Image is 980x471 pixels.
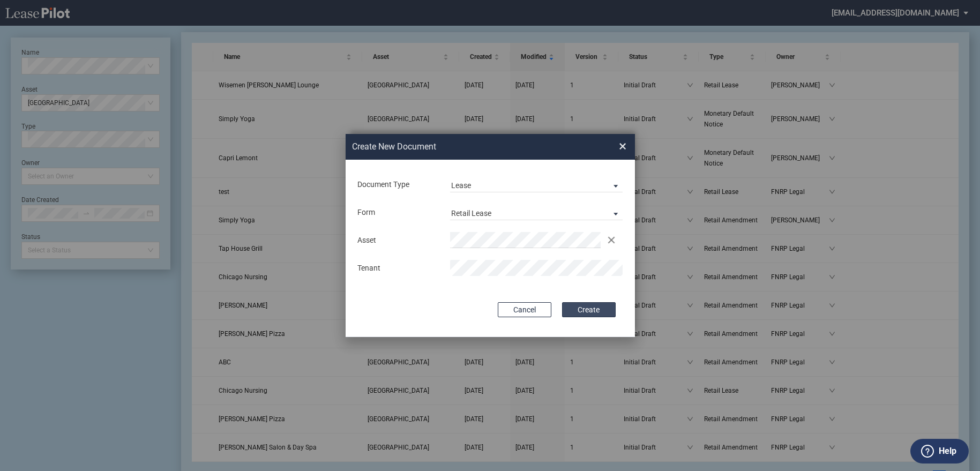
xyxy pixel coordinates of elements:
[450,204,623,220] md-select: Lease Form: Retail Lease
[346,134,635,338] md-dialog: Create New ...
[351,207,444,218] div: Form
[498,302,551,317] button: Cancel
[451,181,471,190] div: Lease
[351,180,444,190] div: Document Type
[562,302,616,317] button: Create
[352,141,580,153] h2: Create New Document
[619,138,626,155] span: ×
[939,444,956,458] label: Help
[450,176,623,192] md-select: Document Type: Lease
[351,263,444,274] div: Tenant
[451,209,491,218] div: Retail Lease
[351,235,444,246] div: Asset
